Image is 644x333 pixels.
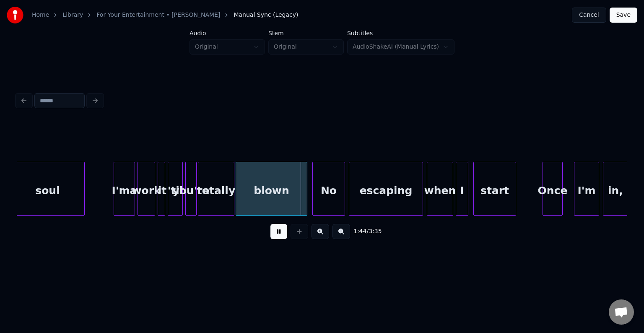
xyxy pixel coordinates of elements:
[7,7,23,23] img: youka
[32,11,49,19] a: Home
[609,299,634,325] a: Open chat
[353,227,374,236] div: /
[96,11,220,19] a: For Your Entertainment • [PERSON_NAME]
[347,30,454,36] label: Subtitles
[62,11,83,19] a: Library
[32,11,299,19] nav: breadcrumb
[268,30,344,36] label: Stem
[610,8,637,23] button: Save
[190,30,265,36] label: Audio
[369,227,382,236] span: 3:35
[234,11,298,19] span: Manual Sync (Legacy)
[572,8,606,23] button: Cancel
[353,227,366,236] span: 1:44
